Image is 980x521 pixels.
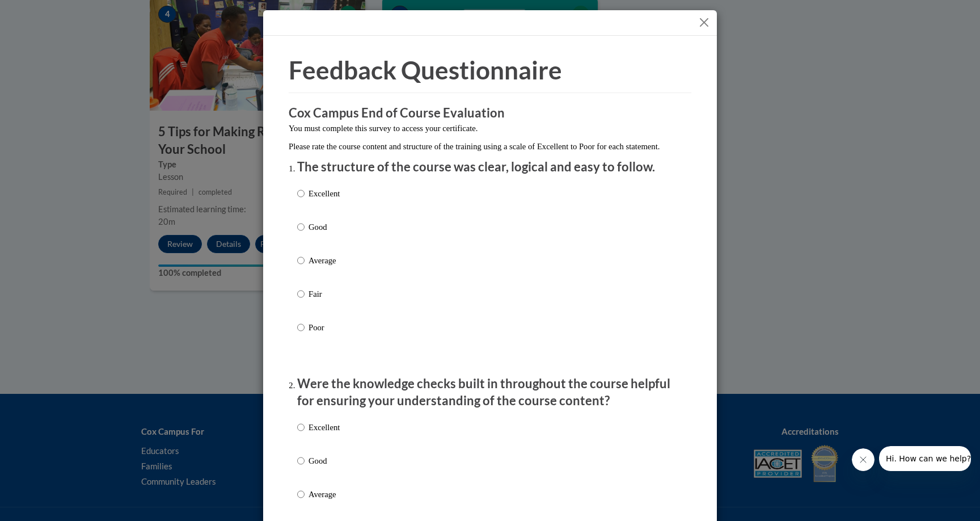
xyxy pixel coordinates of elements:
[289,55,562,85] span: Feedback Questionnaire
[297,187,305,200] input: Excellent
[289,104,691,122] h3: Cox Campus End of Course Evaluation
[879,446,971,471] iframe: Message from company
[852,448,875,471] iframe: Close message
[297,455,305,467] input: Good
[289,140,691,153] p: Please rate the course content and structure of the training using a scale of Excellent to Poor f...
[309,221,340,233] p: Good
[289,122,691,135] p: You must complete this survey to access your certificate.
[297,221,305,233] input: Good
[309,288,340,300] p: Fair
[297,488,305,501] input: Average
[297,421,305,434] input: Excellent
[309,254,340,267] p: Average
[297,288,305,300] input: Fair
[297,375,683,410] p: Were the knowledge checks built in throughout the course helpful for ensuring your understanding ...
[297,321,305,334] input: Poor
[309,421,340,434] p: Excellent
[309,187,340,200] p: Excellent
[297,254,305,267] input: Average
[309,321,340,334] p: Poor
[309,455,340,467] p: Good
[297,158,683,176] p: The structure of the course was clear, logical and easy to follow.
[697,15,711,30] button: Close
[309,488,340,501] p: Average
